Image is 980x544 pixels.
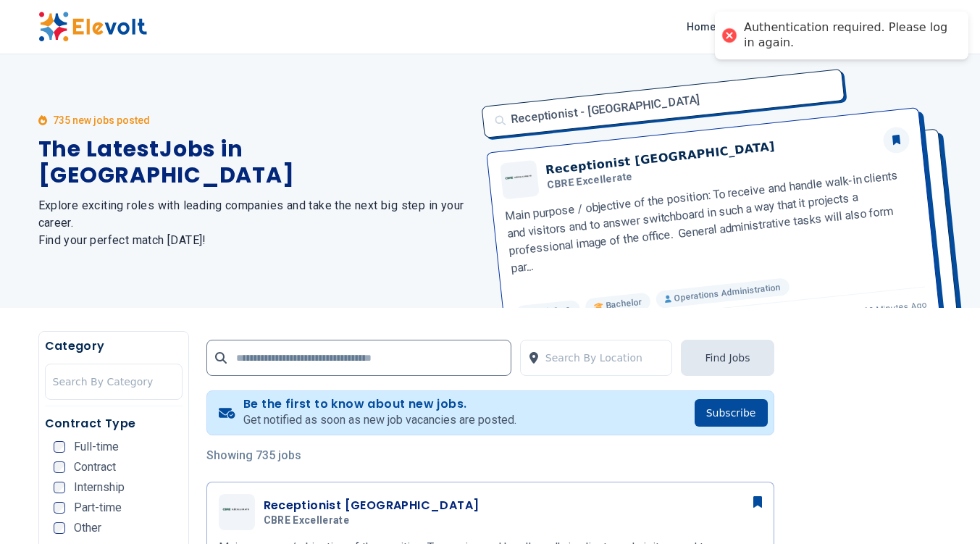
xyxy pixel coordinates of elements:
input: Part-time [54,502,65,514]
a: Home [681,15,721,38]
span: Contract [74,461,116,473]
h2: Explore exciting roles with leading companies and take the next big step in your career. Find you... [38,197,473,249]
span: Internship [74,482,125,493]
button: Subscribe [695,399,768,427]
h4: Be the first to know about new jobs. [243,397,516,411]
button: Find Jobs [681,340,774,376]
h5: Category [45,338,183,355]
span: CBRE Excellerate [264,514,350,527]
h1: The Latest Jobs in [GEOGRAPHIC_DATA] [38,136,473,188]
span: Full-time [74,441,119,453]
h5: Contract Type [45,415,183,432]
img: CBRE Excellerate [222,503,251,522]
p: Get notified as soon as new job vacancies are posted. [243,411,516,429]
input: Other [54,522,65,534]
span: Other [74,522,101,534]
img: Elevolt [38,12,147,42]
input: Contract [54,461,65,473]
div: Authentication required. Please log in again. [744,20,954,51]
input: Full-time [54,441,65,453]
p: 735 new jobs posted [53,113,150,127]
span: Part-time [74,502,122,514]
input: Internship [54,482,65,493]
h3: Receptionist [GEOGRAPHIC_DATA] [264,497,479,514]
p: Showing 735 jobs [206,447,774,464]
